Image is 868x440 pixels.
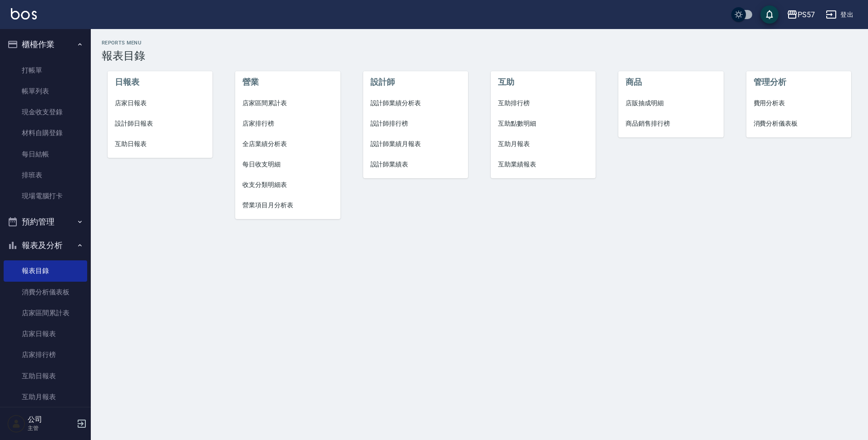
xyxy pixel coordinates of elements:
span: 互助日報表 [115,139,206,149]
span: 店家日報表 [115,98,206,108]
a: 報表目錄 [4,260,87,281]
a: 打帳單 [4,60,87,81]
button: 櫃檯作業 [4,33,87,56]
button: 預約管理 [4,210,87,234]
a: 店家日報表 [108,93,213,113]
a: 營業項目月分析表 [235,195,340,215]
span: 設計師業績表 [370,160,461,169]
span: 設計師業績分析表 [370,98,461,108]
span: 設計師業績月報表 [370,139,461,149]
a: 全店業績分析表 [235,134,340,154]
a: 互助排行榜 [491,93,596,113]
div: PS57 [798,9,815,20]
img: Person [7,415,25,433]
h3: 報表目錄 [102,49,857,62]
a: 互助月報表 [4,386,87,407]
a: 每日結帳 [4,144,87,165]
a: 店家區間累計表 [4,303,87,323]
a: 現金收支登錄 [4,102,87,122]
button: save [760,5,779,24]
a: 設計師業績分析表 [363,93,469,113]
a: 店販抽成明細 [618,93,724,113]
span: 互助排行榜 [498,98,589,108]
span: 店家排行榜 [242,119,333,128]
span: 費用分析表 [754,98,844,108]
a: 帳單列表 [4,81,87,102]
span: 營業項目月分析表 [242,200,333,210]
span: 消費分析儀表板 [754,119,844,128]
span: 設計師日報表 [115,119,206,128]
li: 營業 [235,71,340,93]
a: 材料自購登錄 [4,122,87,143]
a: 消費分析儀表板 [4,282,87,303]
li: 管理分析 [746,71,852,93]
a: 互助日報表 [4,366,87,386]
a: 店家區間累計表 [235,93,340,113]
span: 設計師排行榜 [370,119,461,128]
a: 店家日報表 [4,323,87,344]
a: 商品銷售排行榜 [618,113,724,134]
a: 費用分析表 [746,93,852,113]
span: 互助業績報表 [498,160,589,169]
span: 全店業績分析表 [242,139,333,149]
a: 收支分類明細表 [235,175,340,195]
a: 設計師日報表 [108,113,213,134]
a: 排班表 [4,165,87,186]
h5: 公司 [28,415,74,424]
li: 設計師 [363,71,469,93]
button: 登出 [822,6,857,23]
a: 消費分析儀表板 [746,113,852,134]
a: 互助業績報表 [491,154,596,175]
a: 設計師排行榜 [363,113,469,134]
a: 店家排行榜 [235,113,340,134]
a: 現場電腦打卡 [4,186,87,206]
h2: Reports Menu [102,40,857,46]
span: 互助點數明細 [498,119,589,128]
span: 收支分類明細表 [242,180,333,190]
a: 互助日報表 [108,134,213,154]
span: 店家區間累計表 [242,98,333,108]
a: 每日收支明細 [235,154,340,175]
li: 日報表 [108,71,213,93]
span: 商品銷售排行榜 [626,119,716,128]
li: 商品 [618,71,724,93]
p: 主管 [28,424,74,432]
button: PS57 [783,5,819,24]
a: 互助月報表 [491,134,596,154]
span: 每日收支明細 [242,160,333,169]
a: 店家排行榜 [4,344,87,365]
span: 店販抽成明細 [626,98,716,108]
img: Logo [11,8,37,20]
li: 互助 [491,71,596,93]
a: 設計師業績月報表 [363,134,469,154]
button: 報表及分析 [4,234,87,257]
a: 互助點數明細 [491,113,596,134]
span: 互助月報表 [498,139,589,149]
a: 設計師業績表 [363,154,469,175]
